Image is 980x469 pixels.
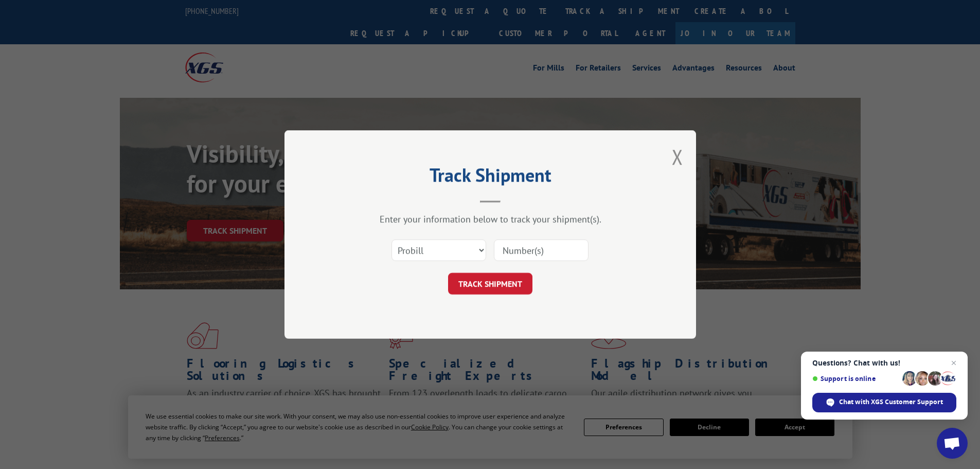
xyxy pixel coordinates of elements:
[937,428,968,459] div: Open chat
[839,397,943,407] span: Chat with XGS Customer Support
[948,357,960,369] span: Close chat
[336,168,645,187] h2: Track Shipment
[812,359,956,367] span: Questions? Chat with us!
[336,213,645,225] div: Enter your information below to track your shipment(s).
[448,273,532,294] button: TRACK SHIPMENT
[672,143,683,170] button: Close modal
[812,375,899,383] span: Support is online
[494,239,589,261] input: Number(s)
[812,393,956,412] div: Chat with XGS Customer Support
